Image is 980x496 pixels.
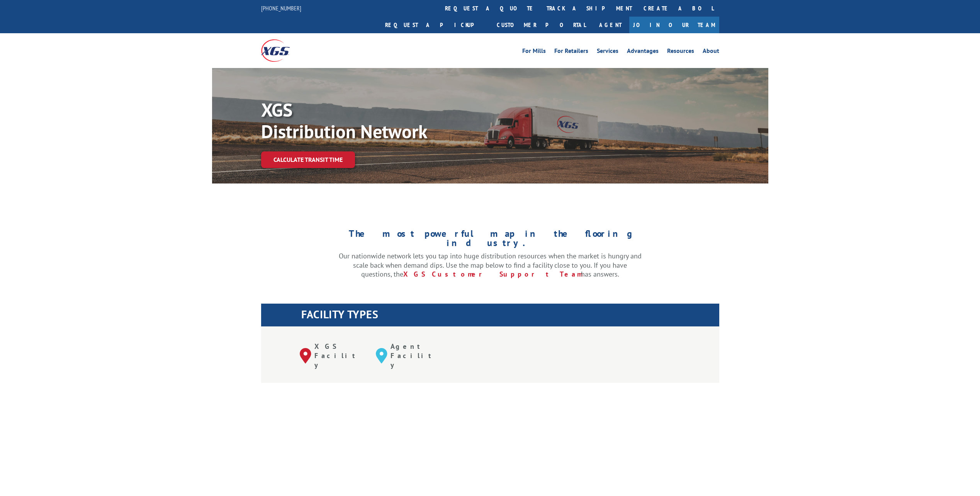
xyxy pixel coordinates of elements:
p: Agent Facility [391,342,440,369]
a: For Retailers [554,48,588,56]
a: Customer Portal [491,17,591,33]
a: For Mills [522,48,546,56]
a: Resources [667,48,694,56]
h1: The most powerful map in the flooring industry. [339,229,642,251]
a: Services [597,48,618,56]
a: [PHONE_NUMBER] [261,4,301,12]
h1: FACILITY TYPES [301,309,719,324]
a: About [703,48,719,56]
p: Our nationwide network lets you tap into huge distribution resources when the market is hungry an... [339,251,642,279]
a: XGS Customer Support Team [403,270,581,279]
a: Request a pickup [379,17,491,33]
p: XGS Facility [314,342,364,369]
a: Join Our Team [629,17,719,33]
a: Agent [591,17,629,33]
a: Advantages [627,48,659,56]
a: Calculate transit time [261,151,355,168]
p: XGS Distribution Network [261,99,493,142]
